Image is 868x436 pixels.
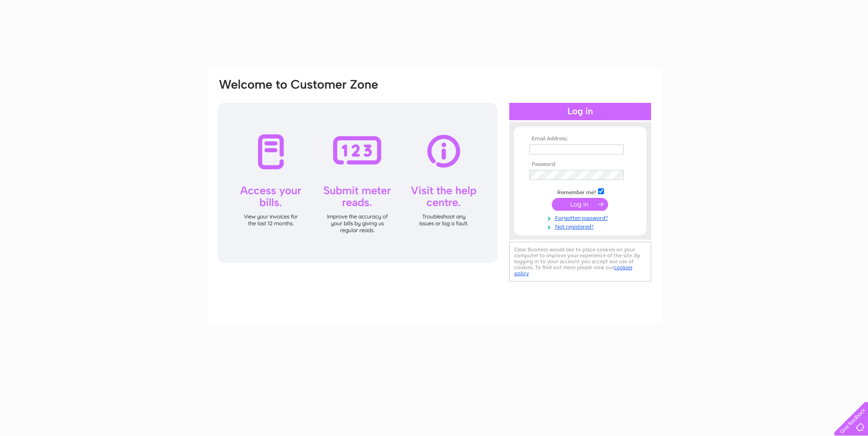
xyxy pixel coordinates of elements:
[527,187,633,196] td: Remember me?
[529,222,633,230] a: Not registered?
[527,136,633,142] th: Email Address:
[527,161,633,168] th: Password:
[552,198,608,211] input: Submit
[509,242,651,282] div: Clear Business would like to place cookies on your computer to improve your experience of the sit...
[529,213,633,222] a: Forgotten password?
[514,264,632,276] a: cookies policy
